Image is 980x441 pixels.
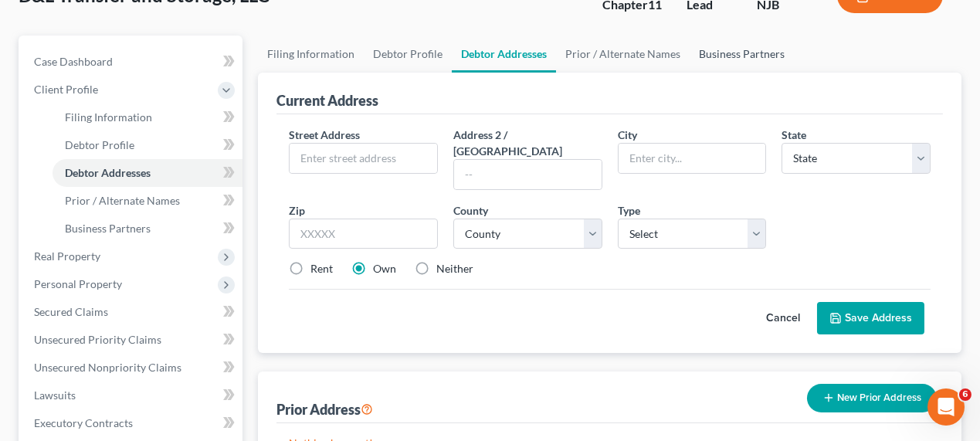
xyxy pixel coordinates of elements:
label: Rent [310,261,333,276]
a: Business Partners [53,215,242,243]
a: Lawsuits [22,382,242,409]
span: Prior / Alternate Names [65,194,180,207]
span: Debtor Addresses [65,166,151,179]
img: Profile image for Lindsey [224,25,255,56]
span: Client Profile [34,83,98,96]
span: Street Address [289,128,360,141]
input: Enter city... [619,144,766,173]
span: Debtor Profile [65,138,134,151]
div: Current Address [276,91,378,110]
span: Help [245,338,270,348]
span: Case Dashboard [34,55,113,68]
a: Business Partners [690,36,794,73]
span: State [782,128,806,141]
button: Cancel [749,303,817,334]
input: XXXXX [289,219,438,249]
a: Filing Information [258,36,364,73]
button: Search for help [22,255,287,286]
a: Case Dashboard [22,48,242,76]
span: Zip [289,204,305,217]
a: Debtor Addresses [53,159,242,187]
span: Personal Property [34,277,122,290]
a: Unsecured Priority Claims [22,326,242,354]
a: Executory Contracts [22,409,242,437]
a: Debtor Profile [53,131,242,159]
span: 6 [959,388,972,401]
a: Filing Information [53,103,242,131]
div: Prior Address [276,400,373,419]
div: Send us a message [32,195,258,211]
img: logo [31,33,134,49]
button: Help [206,299,309,361]
img: Profile image for Emma [165,25,196,56]
span: Secured Claims [34,305,108,318]
span: Unsecured Nonpriority Claims [34,361,181,374]
span: Filing Information [65,110,152,124]
span: Real Property [34,249,100,263]
span: City [618,128,637,141]
span: Business Partners [65,222,151,235]
input: -- [454,160,602,189]
label: Own [373,261,396,276]
p: How can we help? [31,136,278,162]
label: Neither [436,261,473,276]
a: Prior / Alternate Names [556,36,690,73]
a: Debtor Profile [364,36,452,73]
a: Secured Claims [22,298,242,326]
input: Enter street address [290,144,437,173]
div: Close [266,25,293,53]
span: Home [34,338,69,348]
iframe: Intercom live chat [927,388,965,426]
span: County [453,204,488,217]
span: Messages [128,338,181,348]
span: Unsecured Priority Claims [34,333,161,346]
p: Hi there! [31,110,278,136]
div: We typically reply in a few hours [32,211,258,227]
a: Prior / Alternate Names [53,187,242,215]
label: Address 2 / [GEOGRAPHIC_DATA] [453,127,602,159]
div: Send us a messageWe typically reply in a few hours [15,181,293,240]
a: Unsecured Nonpriority Claims [22,354,242,382]
button: New Prior Address [807,384,937,412]
button: Save Address [817,302,924,334]
a: Debtor Addresses [452,36,556,73]
span: Executory Contracts [34,416,133,429]
label: Type [618,202,640,219]
button: Messages [103,299,205,361]
span: Search for help [32,263,125,279]
img: Profile image for James [195,25,226,56]
span: Lawsuits [34,388,76,402]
